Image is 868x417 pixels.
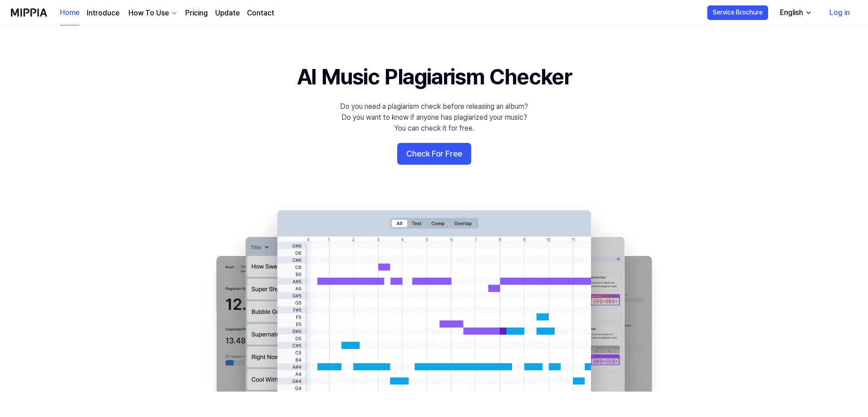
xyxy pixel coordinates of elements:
[297,62,572,92] h1: AI Music Plagiarism Checker
[127,8,178,19] button: How To Use
[247,8,274,19] a: Contact
[87,8,119,19] a: Introduce
[340,101,528,134] div: Do you need a plagiarism check before releasing an album? Do you want to know if anyone has plagi...
[198,201,670,392] img: main Image
[215,8,240,19] a: Update
[127,8,171,19] div: How To Use
[185,8,208,19] a: Pricing
[397,143,471,165] button: Check For Free
[778,7,805,18] div: English
[773,4,818,22] button: English
[60,0,79,25] a: Home
[707,5,768,20] button: Service Brochure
